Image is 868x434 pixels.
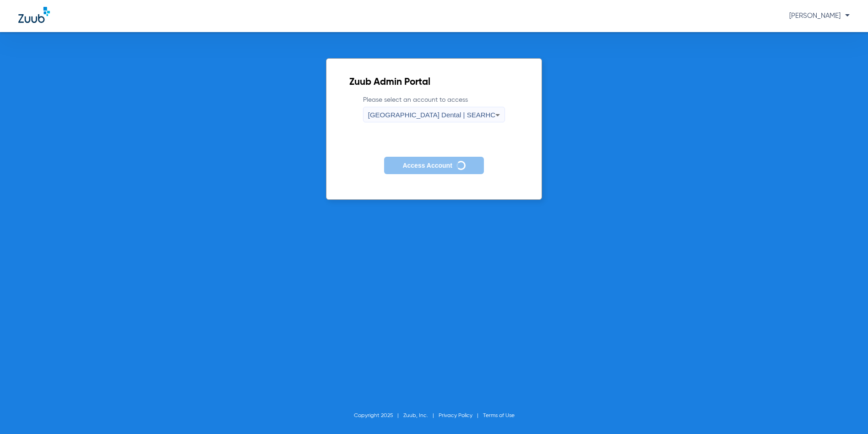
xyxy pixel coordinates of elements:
a: Terms of Use [483,413,515,418]
label: Please select an account to access [363,95,505,122]
span: [PERSON_NAME] [789,12,850,19]
h2: Zuub Admin Portal [349,78,519,87]
img: Zuub Logo [18,7,50,23]
a: Privacy Policy [439,413,472,418]
span: Access Account [402,162,452,169]
button: Access Account [384,157,483,175]
li: Zuub, Inc. [403,411,439,420]
iframe: Chat Widget [822,390,868,434]
li: Copyright 2025 [354,411,403,420]
span: [GEOGRAPHIC_DATA] Dental | SEARHC [368,111,495,119]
